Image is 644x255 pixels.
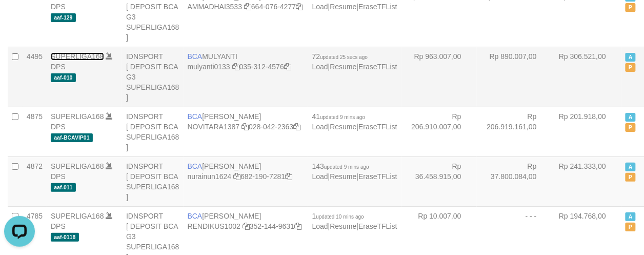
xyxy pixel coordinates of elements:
td: Rp 201.918,00 [552,107,621,156]
a: Resume [330,123,357,131]
td: Rp 36.458.915,00 [401,156,477,206]
td: Rp 890.007,00 [477,47,552,107]
td: [PERSON_NAME] 682-190-7281 [184,156,308,206]
a: SUPERLIGA168 [51,112,104,121]
a: Resume [330,3,357,11]
a: Resume [330,222,357,230]
a: Load [312,3,328,11]
a: EraseTFList [358,63,397,71]
td: 4875 [23,107,47,156]
span: Paused [626,3,636,12]
a: RENDIKUS1002 [188,222,241,230]
a: Copy AMMADHAI3533 to clipboard [244,3,251,11]
span: Paused [626,123,636,132]
span: BCA [188,112,203,121]
td: 4872 [23,156,47,206]
span: Active [626,113,636,122]
a: Copy 6821907281 to clipboard [285,172,292,181]
td: Rp 206.910.007,00 [401,107,477,156]
td: Rp 37.800.084,00 [477,156,552,206]
a: Copy 6640764277 to clipboard [296,3,303,11]
a: SUPERLIGA168 [51,212,104,220]
a: EraseTFList [358,3,397,11]
a: SUPERLIGA168 [51,162,104,170]
a: mulyanti0133 [188,63,230,71]
a: Copy 0353124576 to clipboard [284,63,291,71]
a: EraseTFList [358,172,397,181]
td: Rp 206.919.161,00 [477,107,552,156]
a: NOVITARA1387 [188,123,240,131]
a: AMMADHAI3533 [188,3,243,11]
span: aaf-011 [51,183,76,192]
span: Paused [626,223,636,231]
td: IDNSPORT [ DEPOSIT BCA SUPERLIGA168 ] [122,107,184,156]
span: | | [312,162,397,181]
td: IDNSPORT [ DEPOSIT BCA SUPERLIGA168 ] [122,156,184,206]
td: Rp 241.333,00 [552,156,621,206]
span: BCA [188,162,203,170]
span: aaf-BCAVIP01 [51,133,93,142]
span: Active [626,212,636,221]
td: 4495 [23,47,47,107]
a: Resume [330,63,357,71]
span: 143 [312,162,369,170]
a: nurainun1624 [188,172,232,181]
span: 41 [312,112,365,121]
button: Open LiveChat chat widget [4,4,35,35]
span: updated 25 secs ago [320,54,368,60]
span: Paused [626,173,636,182]
span: updated 10 mins ago [316,214,364,220]
a: Copy nurainun1624 to clipboard [233,172,240,181]
a: Copy RENDIKUS1002 to clipboard [243,222,250,230]
span: 1 [312,212,364,220]
span: | | [312,52,397,71]
a: EraseTFList [358,123,397,131]
a: Copy 0280422363 to clipboard [293,123,300,131]
td: DPS [47,47,122,107]
td: DPS [47,107,122,156]
span: Active [626,53,636,62]
span: aaf-010 [51,73,76,82]
span: 72 [312,52,368,61]
span: updated 9 mins ago [320,114,365,120]
a: Copy NOVITARA1387 to clipboard [241,123,249,131]
span: Active [626,163,636,171]
td: Rp 306.521,00 [552,47,621,107]
a: SUPERLIGA168 [51,52,104,61]
a: Load [312,63,328,71]
td: IDNSPORT [ DEPOSIT BCA G3 SUPERLIGA168 ] [122,47,184,107]
a: EraseTFList [358,222,397,230]
span: Paused [626,63,636,72]
td: DPS [47,156,122,206]
td: [PERSON_NAME] 028-042-2363 [184,107,308,156]
a: Load [312,123,328,131]
span: BCA [188,52,203,61]
a: Load [312,222,328,230]
span: aaf-129 [51,13,76,22]
span: | | [312,112,397,131]
span: aaf-0118 [51,233,79,242]
a: Resume [330,172,357,181]
span: updated 9 mins ago [324,164,369,170]
a: Load [312,172,328,181]
span: | | [312,212,397,230]
a: Copy mulyanti0133 to clipboard [232,63,239,71]
span: BCA [188,212,203,220]
td: MULYANTI 035-312-4576 [184,47,308,107]
td: Rp 963.007,00 [401,47,477,107]
a: Copy 3521449631 to clipboard [294,222,301,230]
